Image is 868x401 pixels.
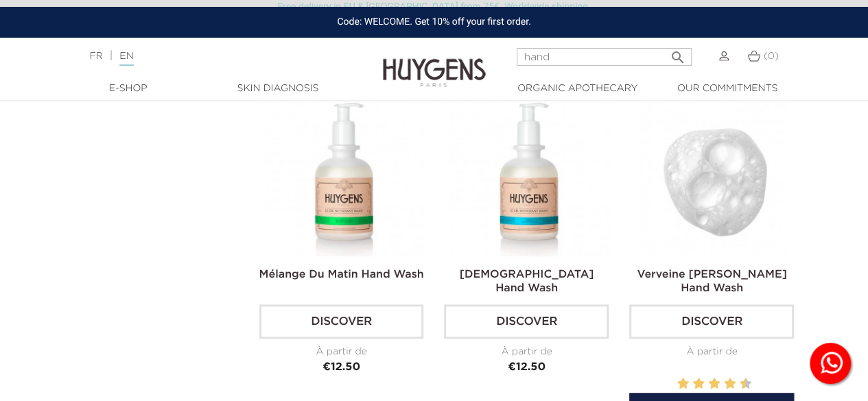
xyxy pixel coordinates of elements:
a: Mélange Du Matin Hand Wash [259,269,424,280]
div: À partir de [259,345,424,359]
label: 6 [711,376,718,393]
div: | [82,48,351,64]
div: À partir de [629,345,794,359]
a: Organic Apothecary [509,82,646,96]
button:  [666,44,690,62]
img: Mélange Du Matin Hand Wash [262,92,427,256]
a: Discover [629,304,794,339]
label: 7 [721,376,723,393]
label: 9 [737,376,739,393]
a: Skin Diagnosis [209,82,347,96]
label: 4 [695,376,702,393]
label: 1 [675,376,677,393]
a: Our commitments [659,82,796,96]
a: Discover [444,304,609,339]
a: Discover [259,304,424,339]
a: [DEMOGRAPHIC_DATA] Hand Wash [460,269,594,294]
label: 2 [680,376,687,393]
div: À partir de [444,345,609,359]
i:  [670,45,686,62]
span: €12.50 [508,362,546,373]
label: 8 [727,376,734,393]
a: FR [89,51,102,61]
a: Verveine [PERSON_NAME] Hand Wash [637,269,786,294]
label: 10 [742,376,749,393]
span: €12.50 [322,362,360,373]
a: EN [119,51,133,66]
img: Huygens [383,36,486,89]
label: 5 [705,376,707,393]
img: Temple Hand Wash [447,92,611,256]
a: E-Shop [60,82,197,96]
input: Search [517,48,692,66]
span: (0) [764,51,779,61]
label: 3 [690,376,692,393]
